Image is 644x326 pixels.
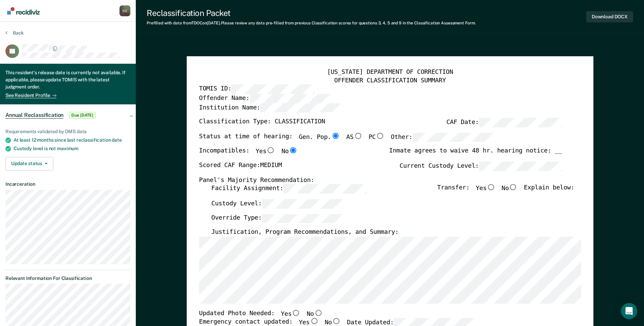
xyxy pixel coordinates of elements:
div: This resident's release date is currently not available. If applicable, please update TOMIS with ... [5,69,130,92]
input: Institution Name: [260,103,343,112]
label: Override Type: [211,214,345,223]
input: Override Type: [262,214,345,223]
input: No [332,319,341,325]
div: D E [119,5,130,16]
dt: Incarceration [5,181,130,187]
label: No [501,184,517,193]
input: Gen. Pop. [331,133,340,139]
label: Custody Level: [211,199,345,208]
label: No [307,310,323,319]
div: Requirements validated by OMS data [5,129,130,135]
input: No [314,310,323,316]
button: Back [5,30,24,36]
div: Custody level is not [14,146,130,151]
label: No [281,147,297,156]
input: Other: [412,133,496,142]
label: PC [368,133,384,142]
div: OFFENDER CLASSIFICATION SUMMARY [199,77,581,85]
div: Reclassification Packet [147,8,476,18]
div: Panel's Majority Recommendation: [199,176,562,184]
div: Status at time of hearing: [199,133,496,148]
div: Prefilled with data from TDOC on [DATE] . Please review any data pre-filled from previous Classif... [147,21,476,25]
input: Yes [310,319,318,325]
div: Incompatibles: [199,147,297,162]
div: Open Intercom Messenger [621,303,637,319]
div: Updated Photo Needed: [199,310,323,319]
label: Facility Assignment: [211,184,366,193]
button: Download DOCX [586,11,633,22]
input: Custody Level: [262,199,345,208]
button: Profile dropdown button [119,5,130,16]
input: No [289,147,297,154]
label: Institution Name: [199,103,343,112]
span: maximum [57,146,78,151]
label: Justification, Program Recommendations, and Summary: [211,229,399,237]
label: Current Custody Level: [400,162,562,171]
div: Transfer: Explain below: [437,184,574,199]
span: Due [DATE] [69,112,96,119]
input: PC [376,133,385,139]
img: Recidiviz [7,7,40,15]
label: Offender Name: [199,94,333,103]
label: CAF Date: [446,118,562,127]
label: Gen. Pop. [299,133,340,142]
input: Offender Name: [249,94,332,103]
input: No [509,184,518,190]
input: TOMIS ID: [231,85,314,94]
span: date [112,137,122,143]
label: Other: [391,133,496,142]
dt: Relevant Information For Classification [5,276,130,281]
input: Facility Assignment: [283,184,366,193]
label: Yes [476,184,495,193]
input: AS [353,133,362,139]
label: Yes [281,310,300,319]
label: Classification Type: CLASSIFICATION [199,118,325,127]
input: CAF Date: [479,118,562,127]
div: Inmate agrees to waive 48 hr. hearing notice: __ [389,147,562,162]
a: See Resident Profile [5,93,56,98]
input: Yes [292,310,300,316]
label: AS [346,133,362,142]
label: Yes [256,147,275,156]
input: Yes [266,147,275,154]
input: Yes [486,184,495,190]
div: [US_STATE] DEPARTMENT OF CORRECTION [199,68,581,77]
div: At least 12 months since last reclassification [14,137,130,143]
label: TOMIS ID: [199,85,314,94]
button: Update status [5,157,53,170]
input: Current Custody Level: [479,162,562,171]
span: Annual Reclassification [5,112,63,119]
label: Scored CAF Range: MEDIUM [199,162,282,171]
